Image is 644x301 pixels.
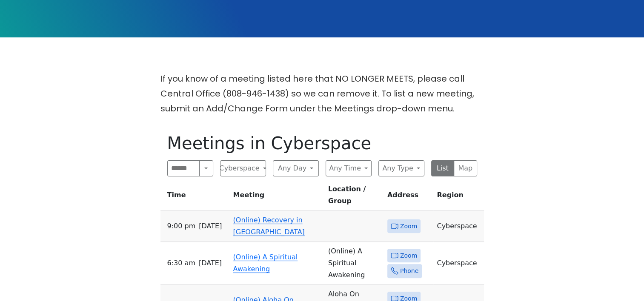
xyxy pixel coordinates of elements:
th: Meeting [230,183,325,211]
button: Map [454,160,477,176]
button: Any Day [273,160,319,176]
td: (Online) A Spiritual Awakening [325,242,384,285]
th: Time [160,183,230,211]
span: 6:30 AM [167,257,195,269]
button: Any Type [378,160,424,176]
a: (Online) Recovery in [GEOGRAPHIC_DATA] [233,216,305,236]
span: [DATE] [199,220,222,232]
a: (Online) A Spiritual Awakening [233,253,298,273]
td: Cyberspace [433,242,484,285]
span: Phone [400,266,418,276]
span: 9:00 PM [167,220,196,232]
span: [DATE] [199,257,222,269]
input: Search [167,160,200,176]
button: List [431,160,455,176]
button: Any Time [326,160,372,176]
span: Zoom [400,221,417,232]
span: Zoom [400,250,417,261]
button: Cyberspace [220,160,266,176]
th: Region [433,183,484,211]
td: Cyberspace [433,211,484,242]
h1: Meetings in Cyberspace [167,133,477,153]
button: Search [199,160,213,176]
p: If you know of a meeting listed here that NO LONGER MEETS, please call Central Office (808-946-14... [160,71,484,116]
th: Location / Group [325,183,384,211]
th: Address [384,183,434,211]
